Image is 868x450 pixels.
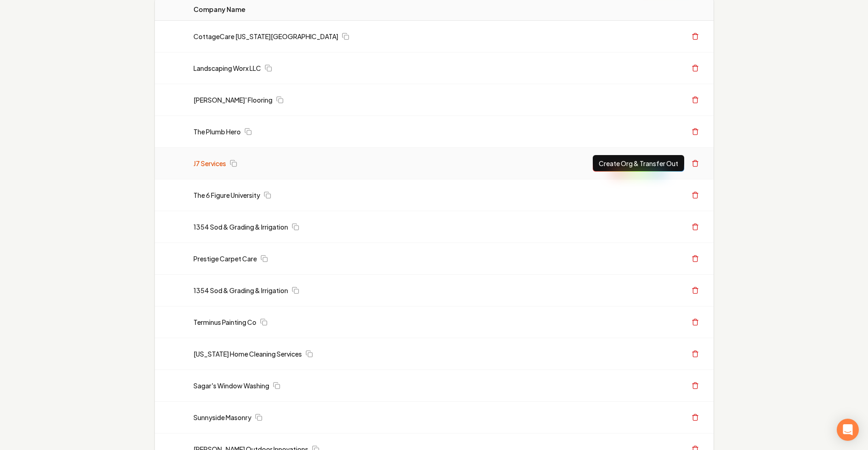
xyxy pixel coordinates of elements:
a: [PERSON_NAME]' Flooring [193,95,272,104]
a: Prestige Carpet Care [193,254,257,263]
a: The 6 Figure University [193,190,260,200]
a: Sunnyside Masonry [193,413,251,422]
a: [US_STATE] Home Cleaning Services [193,349,302,358]
a: Landscaping Worx LLC [193,63,261,73]
a: Sagar's Window Washing [193,381,269,390]
a: The Plumb Hero [193,127,241,136]
button: Create Org & Transfer Out [593,155,684,172]
a: Terminus Painting Co [193,317,256,327]
div: Open Intercom Messenger [837,419,859,441]
a: 1354 Sod & Grading & Irrigation [193,286,288,295]
a: 1354 Sod & Grading & Irrigation [193,222,288,231]
a: CottageCare [US_STATE][GEOGRAPHIC_DATA] [193,32,338,41]
a: J7 Services [193,159,226,168]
